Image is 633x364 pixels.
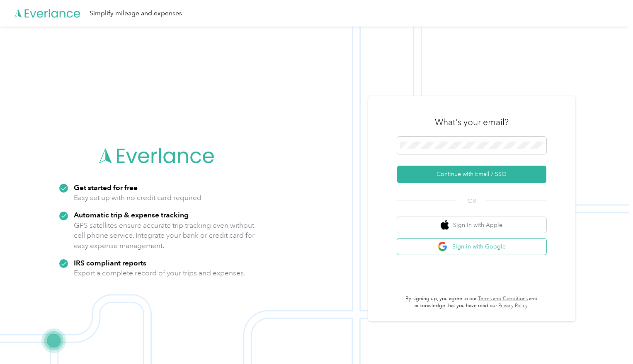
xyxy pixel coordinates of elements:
[74,268,245,278] p: Export a complete record of your trips and expenses.
[74,183,138,192] strong: Get started for free
[397,295,546,310] p: By signing up, you agree to our and acknowledge that you have read our .
[478,296,528,302] a: Terms and Conditions
[90,8,182,19] div: Simplify mileage and expenses
[74,258,146,267] strong: IRS compliant reports
[397,166,546,183] button: Continue with Email / SSO
[74,210,189,219] strong: Automatic trip & expense tracking
[498,303,528,309] a: Privacy Policy
[441,220,449,230] img: apple logo
[438,241,448,252] img: google logo
[457,197,486,205] span: OR
[435,116,509,128] h3: What's your email?
[397,217,546,233] button: apple logoSign in with Apple
[74,220,255,251] p: GPS satellites ensure accurate trip tracking even without cell phone service. Integrate your bank...
[397,239,546,255] button: google logoSign in with Google
[74,193,201,203] p: Easy set up with no credit card required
